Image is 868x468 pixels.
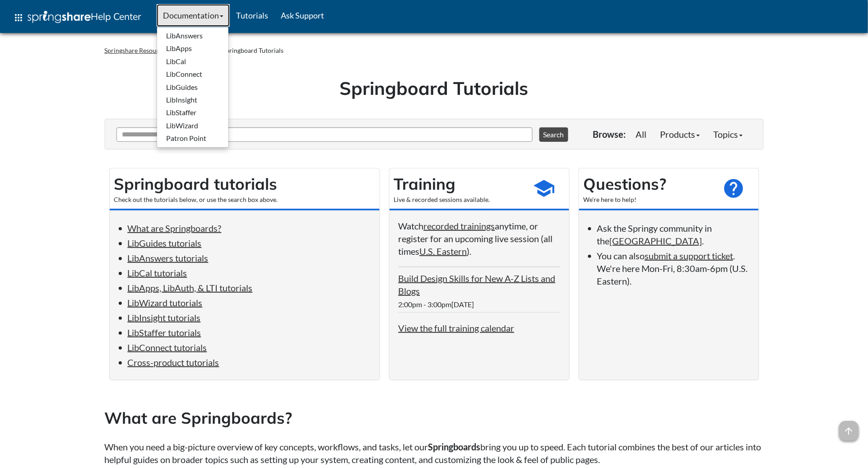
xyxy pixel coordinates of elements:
[533,177,556,200] span: school
[128,342,207,353] a: LibConnect tutorials
[723,177,745,200] span: help
[399,300,474,309] span: 2:00pm - 3:00pm[DATE]
[157,4,230,27] a: Documentation
[157,68,228,80] a: LibConnect
[645,250,733,261] a: submit a support ticket
[839,422,859,433] a: arrow_upward
[91,10,141,22] span: Help Center
[230,4,274,27] a: Tutorials
[105,47,168,54] a: Springshare Resources
[128,223,222,234] a: What are Springboards?
[539,127,568,142] button: Search
[394,195,524,204] div: Live & recorded sessions available.
[839,421,859,441] span: arrow_upward
[157,132,228,145] a: Patron Point
[274,4,330,27] a: Ask Support
[629,125,654,143] a: All
[128,282,253,293] a: LibApps, LibAuth, & LTI tutorials
[215,46,284,55] li: Springboard Tutorials
[157,106,228,119] a: LibStaffer
[128,297,203,308] a: LibWizard tutorials
[399,323,515,333] a: View the full training calendar
[105,440,764,466] p: When you need a big-picture overview of key concepts, workflows, and tasks, let our bring you up ...
[105,407,764,429] h2: What are Springboards?
[654,125,707,143] a: Products
[424,220,495,231] a: recorded trainings
[28,11,91,23] img: Springshare
[114,173,375,195] h2: Springboard tutorials
[128,327,201,338] a: LibStaffer tutorials
[420,246,467,257] a: U.S. Eastern
[157,119,228,132] a: LibWizard
[593,128,626,140] p: Browse:
[597,222,750,247] li: Ask the Springy community in the .
[584,195,714,204] div: We're here to help!
[114,195,375,204] div: Check out the tutorials below, or use the search box above.
[7,4,148,31] a: apps Help Center
[399,273,556,296] a: Build Design Skills for New A-Z Lists and Blogs
[157,94,228,106] a: LibInsight
[128,357,219,368] a: Cross-product tutorials
[597,249,750,287] li: You can also . We're here Mon-Fri, 8:30am-6pm (U.S. Eastern).
[610,235,702,246] a: [GEOGRAPHIC_DATA]
[157,81,228,94] a: LibGuides
[128,253,209,263] a: LibAnswers tutorials
[128,312,201,323] a: LibInsight tutorials
[707,125,750,143] a: Topics
[394,173,524,195] h2: Training
[399,220,560,257] p: Watch anytime, or register for an upcoming live session (all times ).
[13,12,24,23] span: apps
[584,173,714,195] h2: Questions?
[428,441,481,452] strong: Springboards
[111,75,757,101] h1: Springboard Tutorials
[157,29,228,42] a: LibAnswers
[128,238,202,248] a: LibGuides tutorials
[128,267,187,278] a: LibCal tutorials
[157,55,228,68] a: LibCal
[157,42,228,55] a: LibApps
